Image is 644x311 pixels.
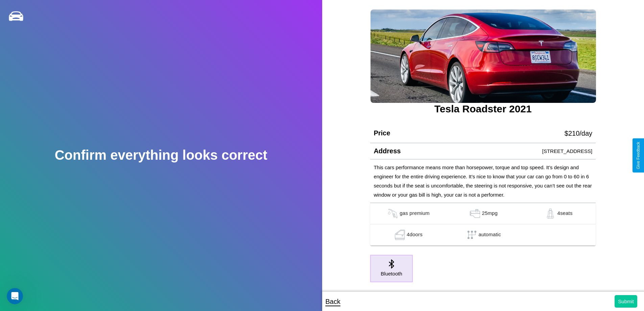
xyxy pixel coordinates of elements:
[407,230,423,240] p: 4 doors
[565,127,592,139] p: $ 210 /day
[542,147,592,156] p: [STREET_ADDRESS]
[393,230,407,240] img: gas
[7,288,23,304] iframe: Intercom live chat
[557,208,572,219] p: 4 seats
[374,147,401,155] h4: Address
[374,163,592,199] p: This cars performance means more than horsepower, torque and top speed. It’s design and engineer ...
[468,208,482,219] img: gas
[482,208,498,219] p: 25 mpg
[479,230,501,240] p: automatic
[386,208,400,219] img: gas
[636,142,641,169] div: Give Feedback
[326,295,340,308] p: Back
[55,148,267,163] h2: Confirm everything looks correct
[615,295,637,308] button: Submit
[400,208,429,219] p: gas premium
[381,269,402,278] p: Bluetooth
[370,103,596,115] h3: Tesla Roadster 2021
[374,129,390,137] h4: Price
[544,208,557,219] img: gas
[370,203,596,246] table: simple table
